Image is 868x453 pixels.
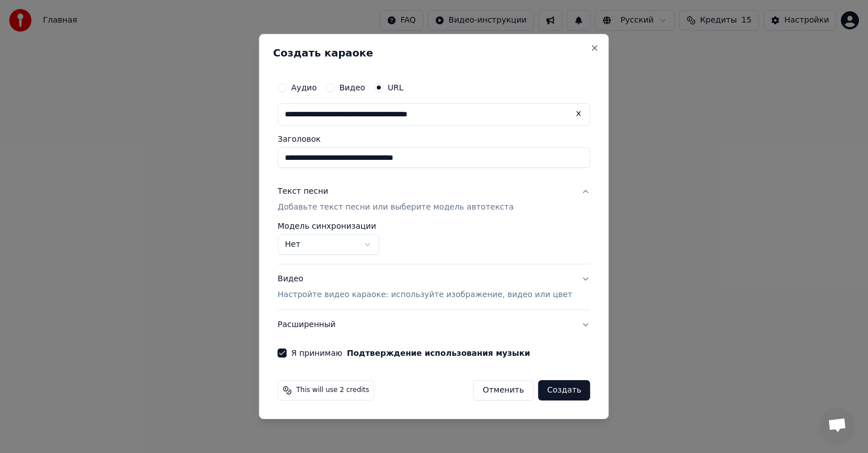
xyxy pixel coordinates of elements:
button: Создать [538,380,590,400]
label: Видео [339,84,365,92]
span: This will use 2 credits [296,386,369,395]
label: Модель синхронизации [277,222,379,230]
div: Видео [277,273,572,300]
h2: Создать караоке [273,48,594,58]
button: Я принимаю [347,349,530,357]
p: Добавьте текст песни или выберите модель автотекста [277,202,514,213]
button: Текст песниДобавьте текст песни или выберите модель автотекста [277,177,590,222]
div: Текст песни [277,186,328,197]
label: URL [388,84,403,92]
label: Я принимаю [291,349,530,357]
div: Текст песниДобавьте текст песни или выберите модель автотекста [277,222,590,264]
p: Настройте видео караоке: используйте изображение, видео или цвет [277,289,572,300]
button: Расширенный [277,310,590,339]
label: Заголовок [277,135,590,143]
label: Аудио [291,84,316,92]
button: ВидеоНастройте видео караоке: используйте изображение, видео или цвет [277,264,590,310]
button: Отменить [473,380,533,400]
